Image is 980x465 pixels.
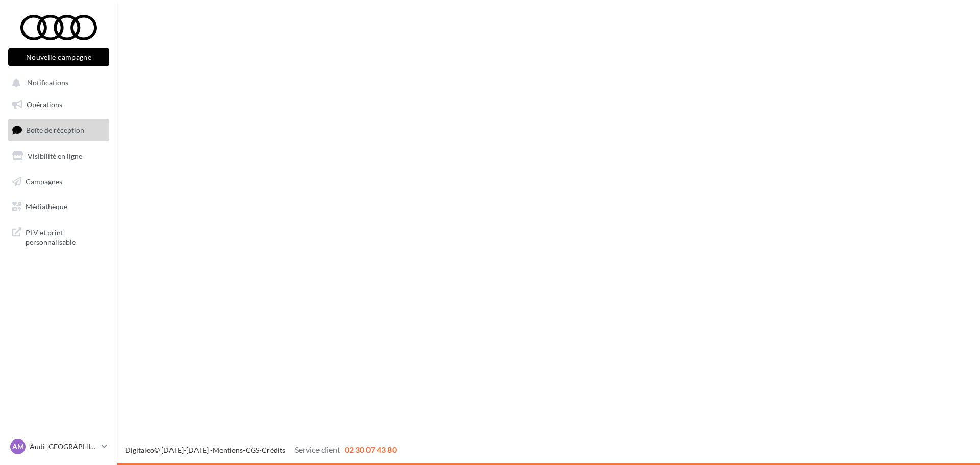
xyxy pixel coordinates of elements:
a: Médiathèque [6,196,111,217]
a: Visibilité en ligne [6,145,111,167]
span: Médiathèque [26,202,67,211]
span: AM [12,442,24,452]
span: Campagnes [26,177,62,185]
a: CGS [246,446,259,454]
span: 02 30 07 43 80 [345,445,397,454]
a: Digitaleo [125,446,154,454]
button: Nouvelle campagne [8,48,109,66]
span: Boîte de réception [26,126,84,134]
a: PLV et print personnalisable [6,222,111,252]
a: Boîte de réception [6,119,111,141]
span: Notifications [27,79,68,87]
a: Opérations [6,94,111,115]
span: PLV et print personnalisable [26,226,105,248]
a: Crédits [262,446,285,454]
span: Service client [295,445,340,454]
a: Mentions [213,446,243,454]
span: © [DATE]-[DATE] - - - [125,446,397,454]
span: Opérations [27,100,62,109]
a: Campagnes [6,171,111,192]
span: Visibilité en ligne [28,152,82,160]
a: AM Audi [GEOGRAPHIC_DATA] [8,437,109,456]
p: Audi [GEOGRAPHIC_DATA] [30,442,97,452]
